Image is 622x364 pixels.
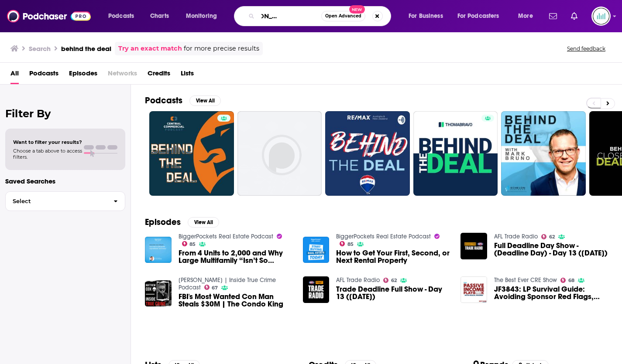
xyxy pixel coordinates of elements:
span: 62 [549,235,555,239]
h3: behind the deal [61,44,111,53]
a: Try an exact match [118,44,182,54]
a: Podcasts [29,66,58,84]
button: open menu [180,9,228,23]
a: 67 [204,285,218,290]
img: Trade Deadline Full Show - Day 13 (18/10/23) [303,276,330,303]
img: Full Deadline Day Show - (Deadline Day) - Day 13 (12/10/22) [460,233,487,259]
button: open menu [452,9,512,23]
span: Podcasts [108,10,134,22]
span: 85 [189,242,196,246]
a: AFL Trade Radio [494,233,538,240]
span: For Podcasters [457,10,499,22]
h2: Filter By [5,107,125,120]
button: open menu [402,9,454,23]
div: Search podcasts, credits, & more... [242,6,399,26]
img: JF3843: LP Survival Guide: Avoiding Sponsor Red Flags, Verifying Track Records, & Building Multi-... [460,276,487,303]
a: Show notifications dropdown [546,9,560,24]
img: From 4 Units to 2,000 and Why Large Multifamily “Isn’t So Scary” [145,237,172,263]
a: Lists [181,66,194,84]
a: From 4 Units to 2,000 and Why Large Multifamily “Isn’t So Scary” [179,249,292,264]
span: Trade Deadline Full Show - Day 13 ([DATE]) [336,286,450,300]
button: open menu [512,9,544,23]
span: Choose a tab above to access filters. [13,148,82,160]
button: View All [188,217,219,228]
a: BiggerPockets Real Estate Podcast [336,233,431,240]
a: Trade Deadline Full Show - Day 13 (18/10/23) [336,286,450,300]
input: Search podcasts, credits, & more... [258,9,321,23]
img: User Profile [591,7,611,26]
img: How to Get Your First, Second, or Next Rental Property [303,237,330,263]
a: All [10,66,19,84]
span: Networks [108,66,137,84]
a: 85 [340,241,354,246]
a: Charts [144,9,174,23]
a: How to Get Your First, Second, or Next Rental Property [336,249,450,264]
a: Full Deadline Day Show - (Deadline Day) - Day 13 (12/10/22) [494,242,608,257]
a: 62 [383,278,397,283]
span: Open Advanced [325,14,361,18]
h2: Episodes [145,217,181,228]
span: Select [6,198,107,204]
button: Open AdvancedNew [321,11,365,21]
a: 85 [182,241,196,246]
span: Full Deadline Day Show - (Deadline Day) - Day 13 ([DATE]) [494,242,608,257]
span: Logged in as podglomerate [591,7,611,26]
a: Credits [148,66,170,84]
button: Send feedback [564,45,608,52]
span: New [349,5,365,14]
img: Podchaser - Follow, Share and Rate Podcasts [7,8,91,24]
h2: Podcasts [145,95,182,106]
span: Want to filter your results? [13,139,82,145]
a: EpisodesView All [145,217,219,228]
span: Charts [150,10,169,22]
img: FBI's Most Wanted Con Man Steals $30M | The Condo King [145,280,172,307]
a: FBI's Most Wanted Con Man Steals $30M | The Condo King [179,293,292,308]
a: AFL Trade Radio [336,276,380,284]
span: 62 [391,279,397,282]
a: Episodes [69,66,97,84]
span: for more precise results [184,44,259,54]
a: BiggerPockets Real Estate Podcast [179,233,273,240]
span: 67 [212,286,218,290]
a: Show notifications dropdown [567,9,581,24]
button: Show profile menu [591,7,611,26]
span: 68 [568,279,574,282]
h3: Search [29,44,51,53]
span: For Business [409,10,443,22]
span: More [518,10,533,22]
button: open menu [102,9,145,23]
a: JF3843: LP Survival Guide: Avoiding Sponsor Red Flags, Verifying Track Records, & Building Multi-... [494,286,608,300]
a: 68 [560,278,574,283]
a: PodcastsView All [145,95,221,106]
span: Monitoring [186,10,217,22]
a: Matthew Cox | Inside True Crime Podcast [179,276,276,291]
p: Saved Searches [5,177,125,185]
a: The Best Ever CRE Show [494,276,557,284]
a: 62 [541,234,555,239]
span: 85 [347,242,354,246]
button: Select [5,191,125,211]
button: View All [189,95,221,106]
